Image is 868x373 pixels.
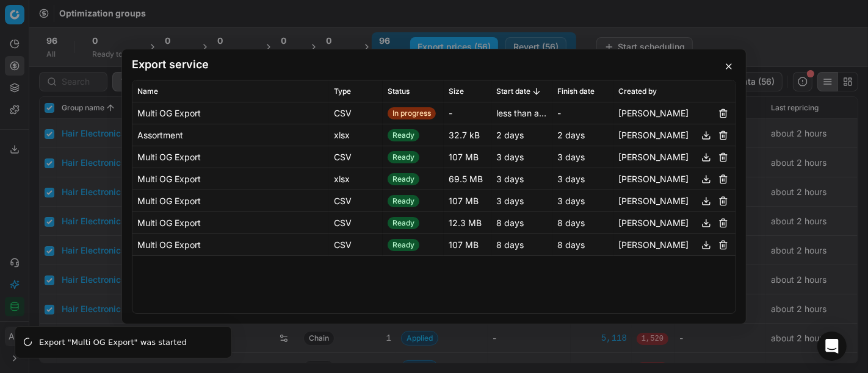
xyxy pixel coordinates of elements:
div: [PERSON_NAME] [618,106,731,121]
span: less than a minute [496,108,568,118]
td: - [552,102,613,124]
span: In progress [388,107,436,119]
div: CSV [334,151,378,163]
div: CSV [334,107,378,119]
div: Multi OG Export [137,195,324,207]
div: Multi OG Export [137,239,324,251]
div: CSV [334,239,378,251]
span: 2 days [496,130,524,140]
div: [PERSON_NAME] [618,128,731,143]
h2: Export service [132,59,736,70]
span: 3 days [496,152,524,162]
span: 3 days [557,152,585,162]
div: 107 MB [449,151,486,163]
span: Ready [388,217,419,229]
span: 8 days [557,218,585,228]
div: [PERSON_NAME] [618,150,731,165]
button: Sorted by Start date descending [530,85,543,98]
span: Start date [496,87,530,96]
div: 12.3 MB [449,217,486,229]
div: CSV [334,217,378,229]
span: Ready [388,173,419,185]
div: 32.7 kB [449,129,486,141]
span: Name [137,87,158,96]
div: 107 MB [449,239,486,251]
span: Created by [618,87,657,96]
span: 3 days [557,174,585,184]
div: CSV [334,195,378,207]
div: xlsx [334,173,378,185]
span: 3 days [496,196,524,206]
div: Multi OG Export [137,173,324,185]
div: [PERSON_NAME] [618,172,731,187]
div: [PERSON_NAME] [618,216,731,230]
div: 69.5 MB [449,173,486,185]
span: Type [334,87,351,96]
div: [PERSON_NAME] [618,194,731,208]
span: 2 days [557,130,585,140]
span: Ready [388,151,419,163]
div: Assortment [137,129,324,141]
div: Multi OG Export [137,107,324,119]
span: 3 days [496,174,524,184]
div: Multi OG Export [137,217,324,229]
div: 107 MB [449,195,486,207]
div: xlsx [334,129,378,141]
span: Size [449,87,464,96]
span: 8 days [496,218,524,228]
div: [PERSON_NAME] [618,238,731,252]
div: Multi OG Export [137,151,324,163]
span: Ready [388,239,419,251]
span: 8 days [557,240,585,250]
span: 3 days [557,196,585,206]
span: Ready [388,129,419,141]
span: Ready [388,195,419,207]
span: 8 days [496,240,524,250]
span: Status [388,87,410,96]
div: - [449,107,486,119]
span: Finish date [557,87,595,96]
